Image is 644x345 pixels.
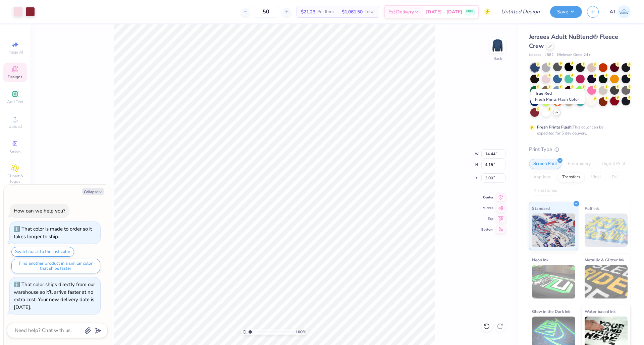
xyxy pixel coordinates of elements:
div: This color can be expedited for 5 day delivery. [537,124,620,136]
div: Digital Print [597,159,630,169]
span: 100 % [296,329,306,335]
span: Metallic & Glitter Ink [585,256,624,263]
span: Neon Ink [532,256,548,263]
img: Puff Ink [585,213,628,247]
span: Per Item [317,8,334,15]
a: AT [609,5,631,18]
div: Applique [529,172,556,182]
div: Embroidery [563,159,595,169]
button: Find another product in a similar color that ships faster [11,259,100,273]
img: Standard [532,213,575,247]
div: Rhinestones [529,186,561,196]
span: Middle [481,206,493,210]
span: Add Text [7,99,23,104]
span: Image AI [7,50,23,55]
span: Glow in the Dark Ink [532,308,570,315]
span: Water based Ink [585,308,615,315]
div: Transfers [558,172,585,182]
span: Jerzees Adult NuBlend® Fleece Crew [529,33,618,50]
span: Fresh Prints Flash Color [535,97,579,102]
span: FREE [466,9,473,14]
span: AT [609,8,616,16]
span: $1,061.50 [342,8,363,15]
button: Save [550,6,582,18]
span: # 562 [544,52,554,58]
span: Bottom [481,227,493,232]
div: True Red [531,89,585,104]
div: Vinyl [587,172,605,182]
img: Back [491,39,504,52]
span: Puff Ink [585,205,599,212]
button: Switch back to the last color [11,247,74,257]
strong: Fresh Prints Flash: [537,124,573,130]
div: That color ships directly from our warehouse so it’ll arrive faster at no extra cost. Your new de... [14,281,95,311]
span: Top [481,217,493,221]
span: Greek [10,149,20,154]
span: Minimum Order: 24 + [557,52,591,58]
input: Untitled Design [496,5,545,18]
span: Designs [8,74,22,80]
span: Center [481,195,493,200]
span: Clipart & logos [3,173,27,184]
input: – – [253,6,279,18]
div: How can we help you? [14,207,65,214]
img: Annabelle Tamez [618,5,631,18]
span: Est. Delivery [388,8,414,15]
span: Jerzees [529,52,541,58]
button: Collapse [82,188,104,195]
span: [DATE] - [DATE] [426,8,462,15]
span: $21.23 [301,8,315,15]
span: Upload [8,124,22,129]
div: Screen Print [529,159,561,169]
div: Back [493,56,502,62]
img: Metallic & Glitter Ink [585,265,628,298]
div: That color is made to order so it takes longer to ship. [14,226,92,240]
span: Total [365,8,375,15]
img: Neon Ink [532,265,575,298]
div: Print Type [529,146,631,153]
div: Foil [607,172,623,182]
span: Standard [532,205,550,212]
